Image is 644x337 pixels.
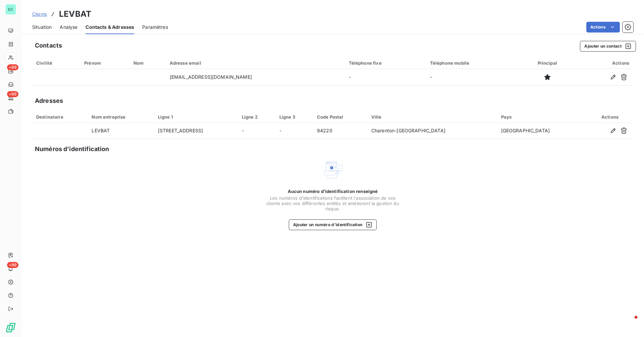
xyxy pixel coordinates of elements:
[154,123,238,139] td: [STREET_ADDRESS]
[367,123,497,139] td: Charenton-[GEOGRAPHIC_DATA]
[166,69,345,85] td: [EMAIL_ADDRESS][DOMAIN_NAME]
[345,69,426,85] td: -
[92,114,150,120] div: Nom entreprise
[317,114,363,120] div: Code Postal
[238,123,275,139] td: -
[142,24,168,30] span: Paramètres
[586,22,620,32] button: Actions
[349,60,422,66] div: Téléphone fixe
[36,60,76,66] div: Civilité
[524,60,571,66] div: Principal
[279,114,309,120] div: Ligne 3
[289,219,377,230] button: Ajouter un numéro d’identification
[371,114,493,120] div: Ville
[158,114,234,120] div: Ligne 1
[32,11,47,17] a: Clients
[60,24,77,30] span: Analyse
[5,4,16,15] div: EC
[266,195,400,211] span: Les numéros d'identifications facilitent l'association de vos clients avec vos différentes entité...
[621,314,637,330] iframe: Intercom live chat
[5,322,16,333] img: Logo LeanPay
[501,114,583,120] div: Pays
[170,60,341,66] div: Adresse email
[7,91,18,97] span: +99
[497,123,587,139] td: [GEOGRAPHIC_DATA]
[426,69,520,85] td: -
[35,41,62,50] h5: Contacts
[288,189,378,194] span: Aucun numéro d’identification renseigné
[36,114,84,120] div: Destinataire
[88,123,154,139] td: LEVBAT
[86,24,134,30] span: Contacts & Adresses
[579,60,629,66] div: Actions
[32,11,47,17] span: Clients
[84,60,125,66] div: Prénom
[59,8,91,20] h3: LEVBAT
[313,123,367,139] td: 94220
[7,64,18,70] span: +99
[322,159,343,181] img: Empty state
[242,114,271,120] div: Ligne 2
[430,60,516,66] div: Téléphone mobile
[133,60,162,66] div: Nom
[7,262,18,268] span: +99
[35,144,109,154] h5: Numéros d’identification
[275,123,313,139] td: -
[580,41,636,52] button: Ajouter un contact
[591,114,629,120] div: Actions
[32,24,52,30] span: Situation
[35,96,63,106] h5: Adresses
